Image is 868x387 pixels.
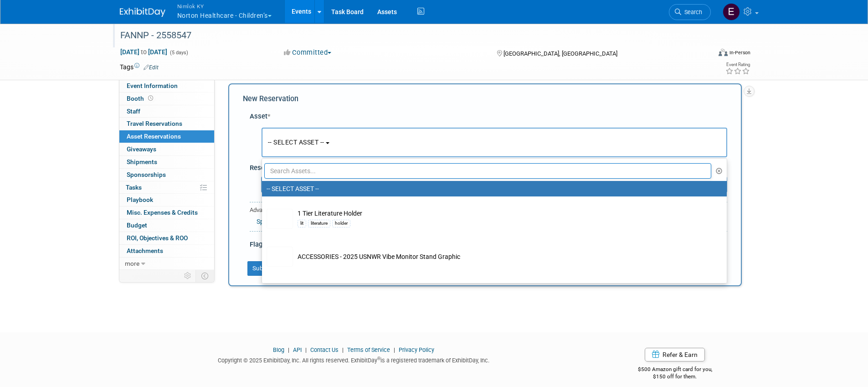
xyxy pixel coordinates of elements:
[120,8,165,17] img: ExhibitDay
[120,48,168,56] span: [DATE] [DATE]
[127,158,157,165] span: Shipments
[723,3,740,21] img: Elizabeth Griffin
[601,373,749,381] div: $150 off for them.
[119,80,214,92] a: Event Information
[127,95,155,102] span: Booth
[146,95,155,102] span: Booth not reserved yet
[719,49,728,56] img: Format-Inperson.png
[298,220,306,227] div: lit
[119,194,214,206] a: Playbook
[391,346,397,353] span: |
[308,220,330,227] div: literature
[332,220,350,227] div: holder
[119,93,214,105] a: Booth
[125,260,139,267] span: more
[645,348,705,361] a: Refer & Earn
[273,346,284,353] a: Blog
[250,112,727,121] div: Asset
[340,346,346,353] span: |
[127,171,166,178] span: Sponsorships
[725,62,750,67] div: Event Rating
[119,219,214,232] a: Budget
[243,94,298,103] span: New Reservation
[119,118,214,130] a: Travel Reservations
[262,128,727,157] button: -- SELECT ASSET --
[120,354,588,365] div: Copyright © 2025 ExhibitDay, Inc. All rights reserved. ExhibitDay is a registered trademark of Ex...
[347,346,390,353] a: Terms of Service
[180,270,196,282] td: Personalize Event Tab Strip
[127,196,153,203] span: Playbook
[267,183,718,195] label: -- SELECT ASSET --
[119,258,214,270] a: more
[119,232,214,244] a: ROI, Objectives & ROO
[399,346,434,353] a: Privacy Policy
[264,163,712,179] input: Search Assets...
[293,247,709,267] td: ACCESSORIES - 2025 USNWR Vibe Monitor Stand Graphic
[681,9,702,15] span: Search
[119,169,214,181] a: Sponsorships
[310,346,339,353] a: Contact Us
[119,206,214,219] a: Misc. Expenses & Credits
[250,240,264,248] span: Flag:
[119,156,214,168] a: Shipments
[303,346,309,353] span: |
[119,245,214,257] a: Attachments
[169,50,188,56] span: (5 days)
[177,1,272,11] span: Nimlok KY
[139,48,148,56] span: to
[293,209,709,229] td: 1 Tier Literature Holder
[268,139,324,146] span: -- SELECT ASSET --
[119,105,214,118] a: Staff
[127,145,156,153] span: Giveaways
[127,209,198,216] span: Misc. Expenses & Credits
[669,4,711,20] a: Search
[127,82,178,89] span: Event Information
[257,218,357,225] a: Specify Shipping Logistics Category
[195,270,214,282] td: Toggle Event Tabs
[601,360,749,381] div: $500 Amazon gift card for you,
[119,130,214,143] a: Asset Reservations
[377,356,380,361] sup: ®
[117,27,697,44] div: FANNP - 2558547
[127,234,188,242] span: ROI, Objectives & ROO
[144,64,159,71] a: Edit
[127,222,147,229] span: Budget
[119,143,214,155] a: Giveaways
[503,50,617,57] span: [GEOGRAPHIC_DATA], [GEOGRAPHIC_DATA]
[119,181,214,194] a: Tasks
[657,47,751,61] div: Event Format
[120,62,159,72] td: Tags
[250,163,727,173] div: Reservation Notes
[250,206,727,215] div: Advanced Options
[729,49,750,56] div: In-Person
[247,261,277,276] button: Submit
[281,48,335,57] button: Committed
[286,346,292,353] span: |
[293,346,302,353] a: API
[127,120,182,127] span: Travel Reservations
[127,247,163,254] span: Attachments
[126,184,142,191] span: Tasks
[127,133,181,140] span: Asset Reservations
[127,108,140,115] span: Staff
